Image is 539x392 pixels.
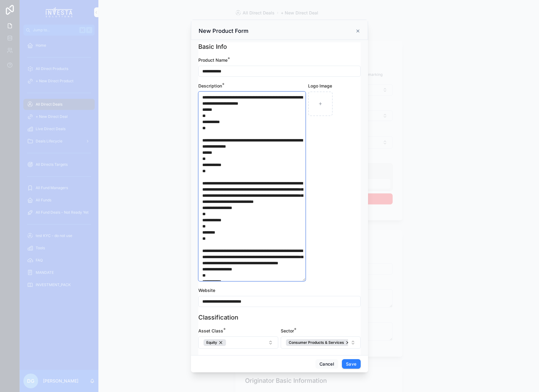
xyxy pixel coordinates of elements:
[198,57,228,63] span: Product Name
[342,359,360,369] button: Save
[289,340,344,345] span: Consumer Products & Services
[198,313,238,322] h1: Classification
[281,336,361,349] button: Select Button
[198,83,222,88] span: Description
[315,359,338,369] button: Cancel
[198,288,215,293] span: Website
[308,83,332,88] span: Logo Image
[198,336,278,349] button: Select Button
[199,27,248,35] h3: New Product Form
[286,339,353,346] button: Unselect 6
[204,339,226,346] button: Unselect 1
[198,42,227,51] h1: Basic Info
[206,340,217,345] span: Equity
[198,328,223,333] span: Asset Class
[281,328,294,333] span: Sector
